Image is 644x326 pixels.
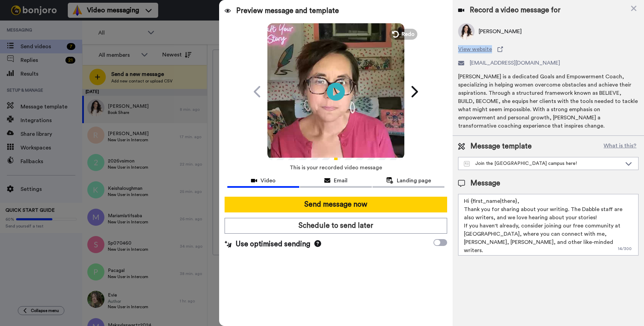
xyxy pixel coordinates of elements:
button: What is this? [602,141,639,152]
span: Message template [470,141,532,152]
textarea: Hi {first_name|there}, Thank you for sharing about your writing. The Dabble staff are also writer... [458,194,639,256]
div: Join the [GEOGRAPHIC_DATA] campus here! [464,160,622,167]
img: Message-temps.svg [464,161,470,167]
a: View website [458,45,639,53]
button: Send message now [225,197,447,212]
div: [PERSON_NAME] is a dedicated Goals and Empowerment Coach, specializing in helping women overcome ... [458,73,639,130]
span: View website [458,45,492,53]
span: Use optimised sending [236,239,310,249]
span: [EMAIL_ADDRESS][DOMAIN_NAME] [470,59,560,67]
span: Video [261,177,276,185]
span: Landing page [397,177,431,185]
span: Email [334,177,348,185]
span: Message [470,178,500,188]
span: This is your recorded video message [290,160,382,175]
button: Schedule to send later [225,218,447,234]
